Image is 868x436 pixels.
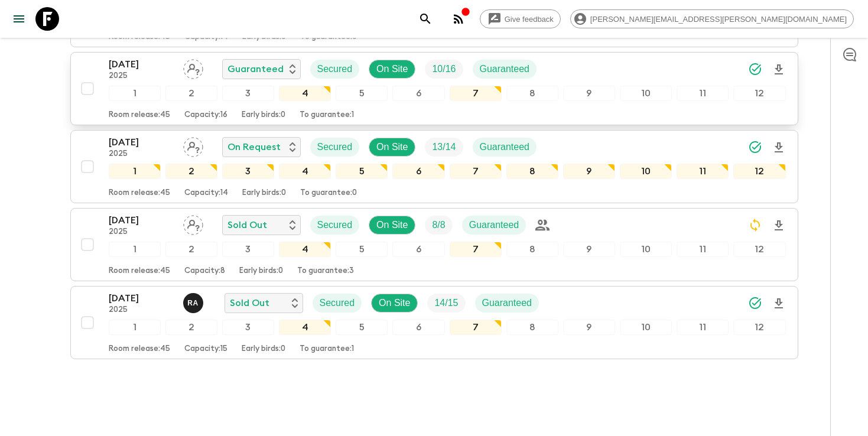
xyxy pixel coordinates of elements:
[109,149,174,159] p: 2025
[109,305,174,315] p: 2025
[70,52,798,125] button: [DATE]2025Assign pack leaderGuaranteedSecuredOn SiteTrip FillGuaranteed123456789101112Room releas...
[620,242,672,257] div: 10
[279,320,331,335] div: 4
[279,242,331,257] div: 4
[187,298,199,308] p: R A
[480,62,530,76] p: Guaranteed
[279,164,331,179] div: 4
[427,294,465,313] div: Trip Fill
[425,138,463,157] div: Trip Fill
[733,320,785,335] div: 12
[242,188,286,198] p: Early birds: 0
[620,164,672,179] div: 10
[733,86,785,101] div: 12
[392,242,444,257] div: 6
[733,164,785,179] div: 12
[109,266,170,276] p: Room release: 45
[165,164,217,179] div: 2
[677,242,729,257] div: 11
[772,219,786,233] svg: Download Onboarding
[183,219,203,228] span: Assign pack leader
[748,140,762,154] svg: Synced Successfully
[222,320,274,335] div: 3
[242,110,285,120] p: Early birds: 0
[376,140,408,154] p: On Site
[620,86,672,101] div: 10
[279,86,331,101] div: 4
[109,213,174,227] p: [DATE]
[109,110,170,120] p: Room release: 45
[183,297,206,306] span: Rupert Andres
[371,294,418,313] div: On Site
[300,188,357,198] p: To guarantee: 0
[109,57,174,71] p: [DATE]
[317,140,353,154] p: Secured
[320,296,355,310] p: Secured
[425,216,452,235] div: Trip Fill
[506,86,558,101] div: 8
[535,218,550,232] div: Private Group
[432,62,456,76] p: 10 / 16
[183,141,203,150] span: Assign pack leader
[7,7,31,31] button: menu
[310,138,360,157] div: Secured
[392,320,444,335] div: 6
[336,242,388,257] div: 5
[733,242,785,257] div: 12
[563,242,615,257] div: 9
[677,320,729,335] div: 11
[227,140,281,154] p: On Request
[414,7,437,31] button: search adventures
[165,242,217,257] div: 2
[506,320,558,335] div: 8
[748,62,762,76] svg: Synced Successfully
[369,60,415,79] div: On Site
[317,62,353,76] p: Secured
[109,164,161,179] div: 1
[379,296,410,310] p: On Site
[222,242,274,257] div: 3
[376,62,408,76] p: On Site
[227,218,267,232] p: Sold Out
[297,266,354,276] p: To guarantee: 3
[70,130,798,203] button: [DATE]2025Assign pack leaderOn RequestSecuredOn SiteTrip FillGuaranteed123456789101112Room releas...
[70,286,798,359] button: [DATE]2025Rupert AndresSold OutSecuredOn SiteTrip FillGuaranteed123456789101112Room release:45Cap...
[300,344,354,354] p: To guarantee: 1
[183,63,203,72] span: Assign pack leader
[620,320,672,335] div: 10
[584,15,853,24] span: [PERSON_NAME][EMAIL_ADDRESS][PERSON_NAME][DOMAIN_NAME]
[109,86,161,101] div: 1
[498,15,560,24] span: Give feedback
[317,218,353,232] p: Secured
[563,320,615,335] div: 9
[336,320,388,335] div: 5
[369,216,415,235] div: On Site
[230,296,269,310] p: Sold Out
[70,208,798,281] button: [DATE]2025Assign pack leaderSold OutSecuredOn SiteTrip FillGuaranteed123456789101112Room release:...
[432,218,445,232] p: 8 / 8
[369,138,415,157] div: On Site
[165,86,217,101] div: 2
[677,164,729,179] div: 11
[184,266,225,276] p: Capacity: 8
[109,344,170,354] p: Room release: 45
[109,227,174,237] p: 2025
[506,242,558,257] div: 8
[165,320,217,335] div: 2
[677,86,729,101] div: 11
[480,9,561,28] a: Give feedback
[425,60,463,79] div: Trip Fill
[109,71,174,81] p: 2025
[313,294,362,313] div: Secured
[184,188,228,198] p: Capacity: 14
[772,297,786,311] svg: Download Onboarding
[563,164,615,179] div: 9
[432,140,456,154] p: 13 / 14
[392,164,444,179] div: 6
[109,188,170,198] p: Room release: 45
[222,86,274,101] div: 3
[336,164,388,179] div: 5
[310,60,360,79] div: Secured
[772,63,786,77] svg: Download Onboarding
[376,218,408,232] p: On Site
